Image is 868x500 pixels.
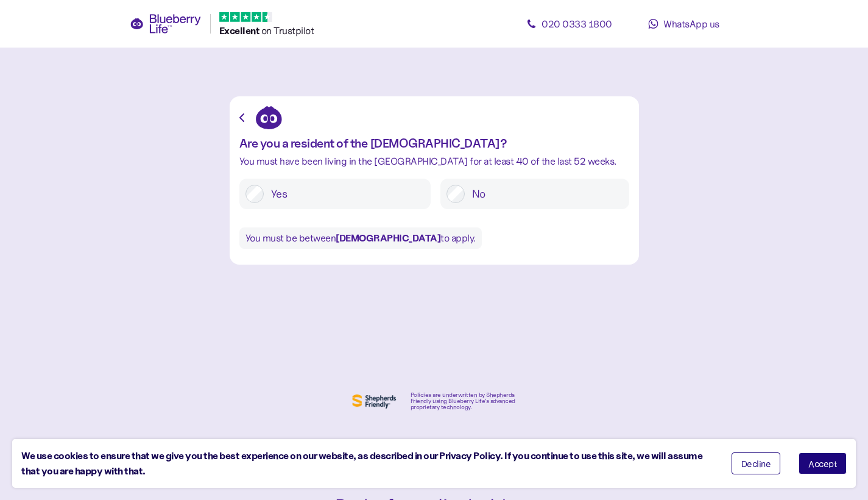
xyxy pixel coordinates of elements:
[239,137,629,150] div: Are you a resident of the [DEMOGRAPHIC_DATA]?
[219,24,261,37] span: Excellent ️
[21,448,713,479] div: We use cookies to ensure that we give you the best experience on our website, as described in our...
[799,452,847,474] button: Accept cookies
[350,391,398,411] img: Shephers Friendly
[808,459,837,468] span: Accept
[629,12,739,36] a: WhatsApp us
[264,185,425,203] label: Yes
[732,452,781,474] button: Decline cookies
[663,18,719,30] span: WhatsApp us
[542,18,612,30] span: 020 0333 1800
[239,227,482,249] div: You must be between to apply.
[239,156,629,166] div: You must have been living in the [GEOGRAPHIC_DATA] for at least 40 of the last 52 weeks.
[465,185,623,203] label: No
[261,24,314,37] span: on Trustpilot
[515,12,624,36] a: 020 0333 1800
[336,232,440,244] b: [DEMOGRAPHIC_DATA]
[411,392,519,410] div: Policies are underwritten by Shepherds Friendly using Blueberry Life’s advanced proprietary techn...
[741,459,771,468] span: Decline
